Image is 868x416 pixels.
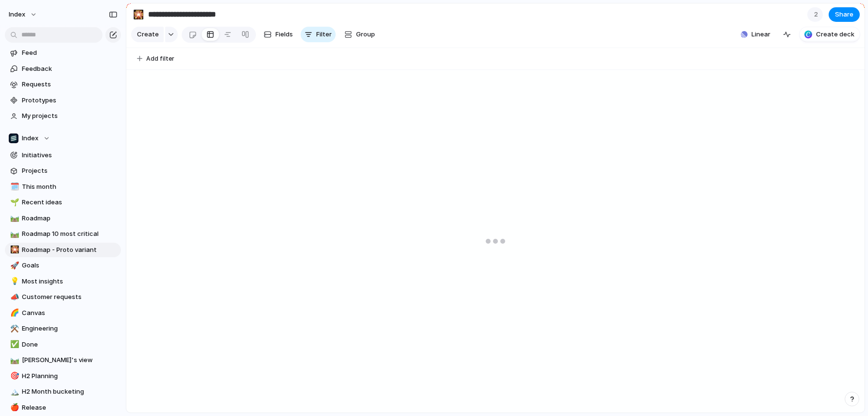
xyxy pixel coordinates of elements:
span: Done [22,340,118,349]
span: Canvas [22,308,118,318]
button: ✅ [9,340,18,349]
a: 🎯H2 Planning [5,369,121,383]
button: ⚒️ [9,324,18,333]
a: 🌱Recent ideas [5,195,121,210]
span: H2 Month bucketing [22,387,118,397]
span: Customer requests [22,292,118,302]
span: H2 Planning [22,371,118,381]
span: Roadmap - Proto variant [22,245,118,255]
button: 🗓️ [9,182,18,192]
button: 🌱 [9,198,18,207]
a: 🗓️This month [5,180,121,194]
span: Roadmap 10 most critical [22,229,118,239]
div: 🎇 [10,244,17,255]
a: 📣Customer requests [5,290,121,304]
a: 🌈Canvas [5,306,121,320]
div: ⚒️Engineering [5,321,121,336]
button: Create deck [800,27,860,42]
button: 🍎 [9,403,18,413]
button: Fields [260,27,297,42]
a: Prototypes [5,93,121,108]
a: Initiatives [5,148,121,163]
span: Group [356,30,375,39]
span: Linear [751,30,770,39]
span: Index [22,133,38,143]
span: Index [9,10,25,19]
span: Create deck [816,30,854,39]
button: 🎇 [9,245,18,255]
button: 🎇 [131,7,146,22]
a: My projects [5,109,121,123]
button: Index [4,7,42,22]
button: Share [829,7,860,22]
div: 🌈 [10,307,17,318]
div: 📣 [10,292,17,303]
div: ✅ [10,339,17,350]
span: Roadmap [22,214,118,223]
span: Feedback [22,64,118,74]
a: ✅Done [5,337,121,352]
span: Add filter [146,54,174,63]
div: 💡 [10,276,17,287]
div: 🏔️ [10,386,17,398]
span: Share [835,10,853,19]
a: 🛤️[PERSON_NAME]'s view [5,353,121,367]
span: Feed [22,48,118,58]
span: Most insights [22,277,118,286]
button: Group [340,27,380,42]
div: ⚒️ [10,323,17,334]
button: Create [131,27,164,42]
button: 🛤️ [9,214,18,223]
a: 💡Most insights [5,274,121,289]
div: 🛤️ [10,213,17,224]
div: 🎯 [10,370,17,382]
div: 🎇 [133,8,144,21]
button: 🛤️ [9,355,18,365]
button: Filter [301,27,336,42]
span: Filter [316,30,332,39]
span: Engineering [22,324,118,333]
a: 🛤️Roadmap [5,211,121,226]
a: Requests [5,77,121,92]
a: 🎇Roadmap - Proto variant [5,243,121,257]
span: Release [22,403,118,413]
span: Projects [22,166,118,176]
div: 🚀 [10,260,17,271]
button: Linear [737,27,774,42]
a: 🚀Goals [5,258,121,273]
a: Feed [5,46,121,60]
button: 🚀 [9,261,18,270]
span: Create [137,30,159,39]
span: This month [22,182,118,192]
span: 2 [814,10,821,19]
div: 🛤️Roadmap 10 most critical [5,227,121,241]
span: Prototypes [22,96,118,105]
div: 🗓️ [10,181,17,192]
span: Fields [275,30,293,39]
span: Recent ideas [22,198,118,207]
button: 🏔️ [9,387,18,397]
div: 🌱 [10,197,17,208]
span: Requests [22,80,118,89]
button: 📣 [9,292,18,302]
a: 🏔️H2 Month bucketing [5,384,121,399]
span: Initiatives [22,150,118,160]
a: 🍎Release [5,400,121,415]
button: 🛤️ [9,229,18,239]
span: [PERSON_NAME]'s view [22,355,118,365]
a: Feedback [5,62,121,76]
div: 🛤️ [10,355,17,366]
span: My projects [22,111,118,121]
